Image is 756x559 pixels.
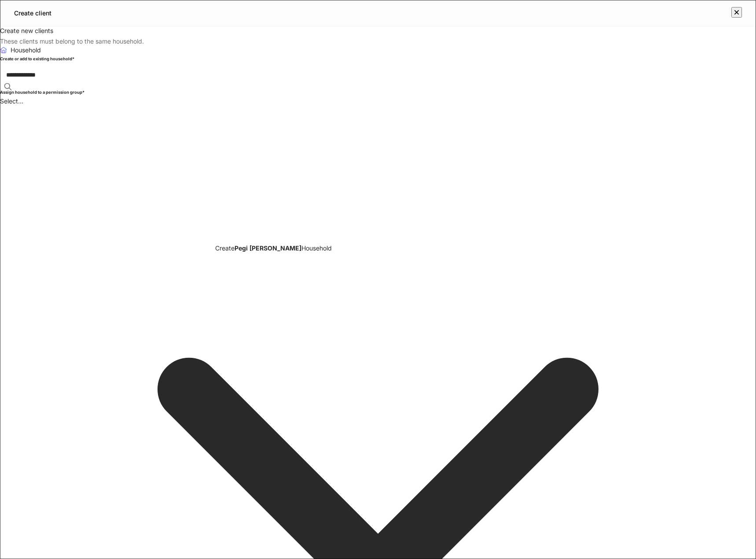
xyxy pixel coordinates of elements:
[215,244,235,252] span: Create
[250,244,301,252] span: [PERSON_NAME]
[14,9,51,18] h5: Create client
[11,46,41,55] div: Household
[235,244,248,252] span: Pegi
[301,244,332,252] span: Household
